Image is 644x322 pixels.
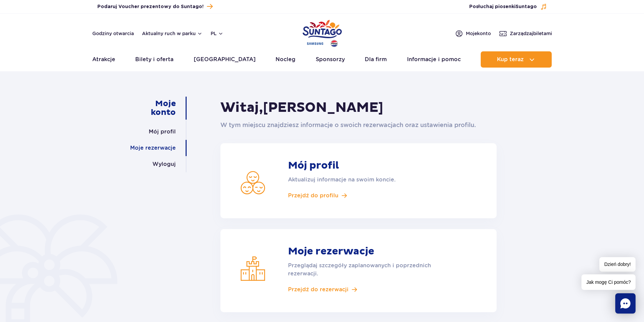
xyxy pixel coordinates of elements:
[615,293,636,314] div: Chat
[92,30,134,37] a: Godziny otwarcia
[220,99,497,116] h1: Witaj,
[510,30,552,37] span: Zarządzaj biletami
[97,3,204,10] span: Podaruj Voucher prezentowy do Suntago!
[516,4,537,9] span: Suntago
[466,30,491,37] span: Moje konto
[469,3,537,10] span: Posłuchaj piosenki
[288,286,447,293] a: Przejdź do rezerwacji
[135,51,173,68] a: Bilety i oferta
[469,3,547,10] button: Posłuchaj piosenkiSuntago
[276,51,295,68] a: Nocleg
[497,56,524,63] span: Kup teraz
[303,17,342,48] a: Park of Poland
[288,176,447,184] p: Aktualizuj informacje na swoim koncie.
[149,124,176,140] a: Mój profil
[288,192,447,199] a: Przejdź do profilu
[365,51,387,68] a: Dla firm
[220,120,497,130] p: W tym miejscu znajdziesz informacje o swoich rezerwacjach oraz ustawienia profilu.
[599,257,636,272] span: Dzień dobry!
[92,51,115,68] a: Atrakcje
[581,274,636,290] span: Jak mogę Ci pomóc?
[194,51,256,68] a: [GEOGRAPHIC_DATA]
[288,286,349,293] span: Przejdź do rezerwacji
[481,51,552,68] button: Kup teraz
[263,99,383,116] span: [PERSON_NAME]
[455,29,491,38] a: Mojekonto
[288,245,447,257] strong: Moje rezerwacje
[499,29,552,38] a: Zarządzajbiletami
[288,192,338,199] span: Przejdź do profilu
[142,31,202,36] button: Aktualny ruch w parku
[130,140,176,156] a: Moje rezerwacje
[97,2,213,11] a: Podaruj Voucher prezentowy do Suntago!
[288,262,447,278] p: Przeglądaj szczegóły zaplanowanych i poprzednich rezerwacji.
[211,30,223,37] button: pl
[316,51,345,68] a: Sponsorzy
[407,51,461,68] a: Informacje i pomoc
[132,97,176,120] a: Moje konto
[152,156,176,172] a: Wyloguj
[288,159,447,172] strong: Mój profil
